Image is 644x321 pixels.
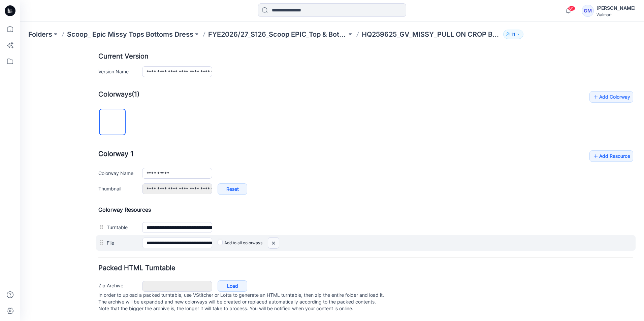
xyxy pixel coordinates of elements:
a: Reset [197,136,227,148]
iframe: edit-style [20,47,644,321]
a: FYE2026/27_S126_Scoop EPIC_Top & Bottom [208,30,347,39]
div: [PERSON_NAME] [597,4,636,12]
label: File [87,192,115,199]
span: 61 [568,6,575,11]
p: HQ259625_GV_MISSY_PULL ON CROP BARREL [362,30,501,39]
a: Load [197,233,227,245]
p: In order to upload a packed turntable, use VStitcher or Lotta to generate an HTML turntable, then... [78,245,613,265]
label: Turntable [87,176,115,184]
label: Add to all colorways [197,190,242,201]
img: close-btn.svg [248,190,259,202]
a: Scoop_ Epic Missy Tops Bottoms Dress [67,30,193,39]
div: GM [582,5,594,17]
label: Colorway Name [78,122,115,130]
a: Folders [28,30,52,39]
h4: Colorway Resources [78,159,613,166]
input: Add to all colorways [197,191,202,196]
span: Colorway 1 [78,103,113,111]
p: 11 [512,31,515,38]
label: Zip Archive [78,235,115,242]
h4: Packed HTML Turntable [78,218,613,224]
div: Walmart [597,12,636,17]
a: Add Resource [569,103,613,115]
label: Thumbnail [78,138,115,145]
button: 11 [503,30,523,39]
